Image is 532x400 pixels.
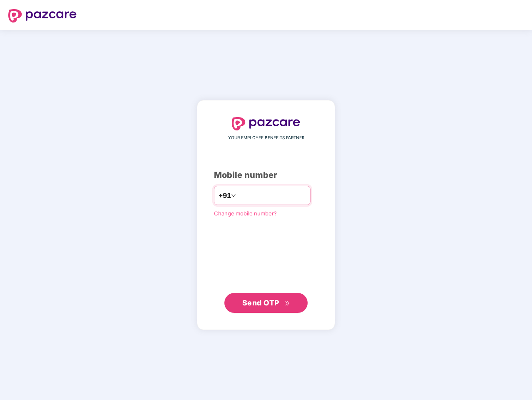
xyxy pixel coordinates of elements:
a: Change mobile number? [214,210,277,217]
span: double-right [285,301,290,306]
span: Send OTP [242,298,279,307]
button: Send OTPdouble-right [224,293,308,313]
span: YOUR EMPLOYEE BENEFITS PARTNER [228,135,304,141]
div: Mobile number [214,169,318,182]
span: +91 [219,190,231,201]
span: down [231,193,236,198]
img: logo [232,117,300,130]
img: logo [8,9,77,22]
